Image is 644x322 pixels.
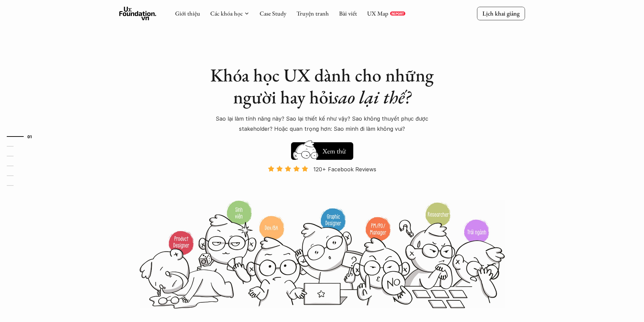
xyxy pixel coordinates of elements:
p: Sao lại làm tính năng này? Sao lại thiết kế như vậy? Sao không thuyết phục được stakeholder? Hoặc... [204,114,440,134]
a: 01 [7,132,39,141]
a: Bài viết [339,9,357,17]
h5: Xem thử [321,146,347,156]
a: Case Study [260,9,286,17]
p: Lịch khai giảng [482,9,520,17]
a: Các khóa học [210,9,243,17]
p: 120+ Facebook Reviews [313,164,376,174]
a: 120+ Facebook Reviews [262,165,382,199]
strong: 01 [27,134,32,139]
a: Xem thử [291,139,353,160]
h1: Khóa học UX dành cho những người hay hỏi [204,64,440,108]
a: Lịch khai giảng [477,7,525,20]
a: Giới thiệu [175,9,200,17]
a: REPORT [390,11,405,16]
em: sao lại thế? [333,85,411,109]
a: UX Map [367,9,388,17]
p: REPORT [391,11,404,16]
a: Truyện tranh [296,9,329,17]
